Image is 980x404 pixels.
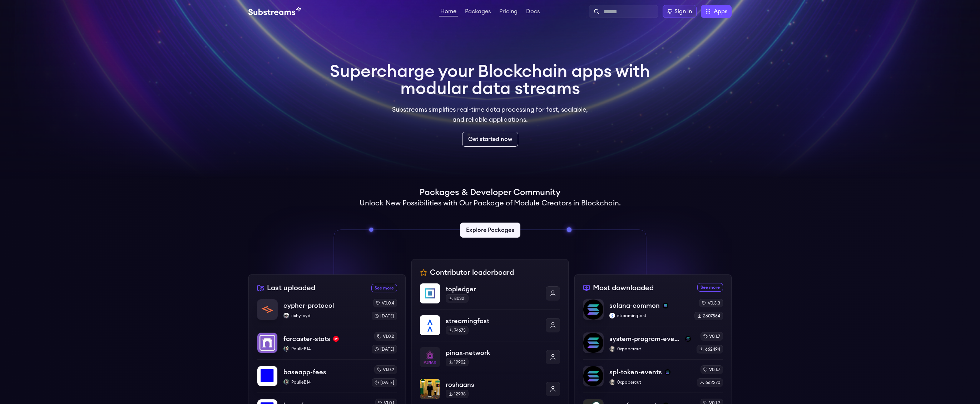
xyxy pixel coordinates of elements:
p: PaulieB14 [283,379,366,385]
p: Substreams simplifies real-time data processing for fast, scalable, and reliable applications. [387,104,593,125]
h1: Packages & Developer Community [420,187,560,198]
p: topledger [446,284,540,294]
a: baseapp-feesbaseapp-feesPaulieB14PaulieB14v1.0.2[DATE] [257,359,397,393]
img: system-program-events [583,333,603,353]
div: v0.1.7 [701,332,723,341]
h2: Unlock New Possibilities with Our Package of Module Creators in Blockchain. [360,198,621,208]
a: system-program-eventssystem-program-eventssolana0xpapercut0xpapercutv0.1.7662494 [583,326,723,359]
img: PaulieB14 [283,346,289,352]
a: Pricing [498,9,519,16]
img: 0xpapercut [609,379,615,385]
div: 19902 [446,358,469,366]
img: streamingfast [420,315,440,335]
img: pinax-network [420,347,440,367]
a: See more recently uploaded packages [371,284,397,292]
img: spl-token-events [583,366,603,386]
img: optimism [333,336,339,342]
p: streamingfast [446,316,540,326]
img: topledger [420,283,440,303]
div: v0.0.4 [373,299,397,307]
img: PaulieB14 [283,379,289,385]
p: system-program-events [609,334,682,344]
a: solana-commonsolana-commonsolanastreamingfaststreamingfastv0.3.32607564 [583,299,723,326]
a: cypher-protocolcypher-protocolrixhy-cydrixhy-cydv0.0.4[DATE] [257,299,397,326]
p: baseapp-fees [283,367,326,377]
a: pinax-networkpinax-network19902 [420,341,560,373]
div: 74673 [446,326,469,335]
p: pinax-network [446,348,540,358]
div: [DATE] [372,312,397,320]
a: Packages [464,9,492,16]
p: roshaans [446,380,540,390]
a: spl-token-eventsspl-token-eventssolana0xpapercut0xpapercutv0.1.7662370 [583,359,723,393]
img: solana-common [583,300,603,320]
p: 0xpapercut [609,379,691,385]
div: 80321 [446,294,469,303]
a: See more most downloaded packages [697,283,723,292]
img: baseapp-fees [257,366,277,386]
p: streamingfast [609,313,689,318]
img: solana [685,336,691,342]
p: solana-common [609,301,660,311]
img: cypher-protocol [257,300,277,320]
div: v0.1.7 [701,365,723,374]
a: Home [439,9,458,16]
div: 2607564 [694,312,723,320]
div: [DATE] [372,378,397,387]
a: Explore Packages [460,223,520,238]
h1: Supercharge your Blockchain apps with modular data streams [330,63,650,97]
img: farcaster-stats [257,333,277,353]
a: Docs [525,9,541,16]
div: 12938 [446,390,469,398]
img: solana [663,303,668,308]
img: roshaans [420,379,440,399]
img: solana [665,369,670,375]
div: [DATE] [372,345,397,354]
div: v1.0.2 [374,332,397,341]
div: v0.3.3 [699,299,723,307]
p: PaulieB14 [283,346,366,352]
img: Substream's logo [248,7,301,16]
div: Sign in [674,7,692,16]
p: rixhy-cyd [283,313,366,318]
a: streamingfaststreamingfast74673 [420,309,560,341]
div: 662370 [697,378,723,387]
img: rixhy-cyd [283,313,289,318]
img: 0xpapercut [609,346,615,352]
a: farcaster-statsfarcaster-statsoptimismPaulieB14PaulieB14v1.0.2[DATE] [257,326,397,359]
p: cypher-protocol [283,301,334,311]
a: Get started now [462,132,518,147]
p: farcaster-stats [283,334,330,344]
span: Apps [714,7,727,16]
div: 662494 [697,345,723,354]
a: topledgertopledger80321 [420,283,560,309]
a: Sign in [663,5,697,18]
p: spl-token-events [609,367,662,377]
img: streamingfast [609,313,615,318]
p: 0xpapercut [609,346,691,352]
div: v1.0.2 [374,365,397,374]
